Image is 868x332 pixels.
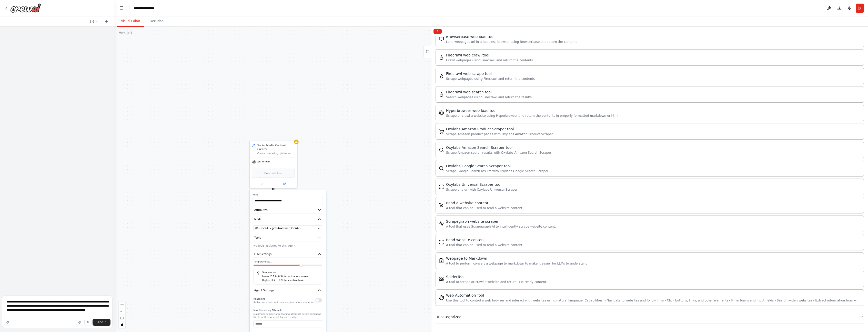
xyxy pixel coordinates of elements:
div: Firecrawl web crawl tool [446,53,533,58]
div: A tool to perform convert a webpage to markdown to make it easier for LLMs to understand [446,261,588,266]
nav: breadcrumb [134,6,160,11]
img: Scrapewebsitetool [439,240,444,245]
img: Scrapeelementfromwebsitetool [439,203,444,208]
div: Scrape or crawl a website using Hyperbrowser and return the contents in properly formatted markdo... [446,114,618,118]
img: Hyperbrowserloadtool [439,110,444,115]
button: Upload files [76,319,83,326]
span: Send [96,320,103,324]
button: Tools [253,234,323,241]
button: Send [93,319,110,326]
button: Attributes [253,206,323,213]
img: Oxylabsamazonproductscrapertool [439,129,444,134]
label: Max Reasoning Attempts [254,309,322,312]
div: Firecrawl web scrape tool [446,71,535,76]
div: A tool that uses Scrapegraph AI to intelligently scrape website content. [446,224,556,229]
img: Browserbaseloadtool [439,36,444,42]
div: Load webpages url in a headless browser using Browserbase and return the contents [446,40,577,44]
p: Lower (0.1 to 0.3) for factual responses. [262,275,319,278]
p: No tools assigned to this agent. [254,244,322,248]
img: Serplywebpagetomarkdowntool [439,258,444,263]
span: LLM Settings [254,252,271,256]
button: Open in side panel [274,182,296,186]
img: Firecrawlscrapewebsitetool [439,73,444,79]
button: Agent Settings [253,287,323,294]
div: Scrape any url with Oxylabs Universal Scraper [446,188,518,192]
p: Reflect on a task and create a plan before execution [254,301,314,304]
div: Scrape Google Search results with Oxylabs Google Search Scraper [446,169,548,173]
span: Tools [254,236,261,240]
div: Oxylabs Amazon Search Scraper tool [446,145,551,150]
div: Social Media Content Creator [257,143,295,151]
span: Attributes [254,208,268,212]
img: Oxylabsuniversalscrapertool [439,184,444,189]
div: Web Automation Tool [446,293,861,298]
button: zoom in [119,301,125,308]
button: Model [253,216,323,223]
div: Oxylabs Google Search Scraper tool [446,163,548,169]
div: Webpage to Markdown [446,256,588,261]
div: Use this tool to control a web browser and interact with websites using natural language. Capabil... [446,298,861,302]
button: LLM Settings [253,251,323,258]
div: SpiderTool [446,274,547,279]
div: Scrapegraph website scraper [446,219,556,224]
label: Role [253,193,323,196]
img: Spidertool [439,277,444,282]
p: Maximum number of reasoning attempts before executing the task. If empty, will try until ready. [254,313,322,319]
h5: Temperature [257,271,319,274]
button: toggle interactivity [119,321,125,328]
button: Start a new chat [102,18,110,25]
button: Toggle Sidebar [429,27,433,332]
img: Firecrawlcrawlwebsitetool [439,55,444,60]
button: Click to speak your automation idea [84,319,92,326]
span: Temperature: 0.7 [254,260,273,263]
button: Hide left sidebar [118,5,125,12]
button: Visual Editor [117,16,144,27]
div: Create compelling, platform-specific social media content including captions, hashtags, and post ... [257,152,295,155]
img: Logo [10,3,41,13]
div: Scrape Amazon product pages with Oxylabs Amazon Product Scraper [446,132,553,136]
div: A tool that can be used to read a website content. [446,206,523,210]
div: Firecrawl web search tool [446,90,532,95]
div: React Flow controls [119,301,125,328]
div: Crawl webpages using Firecrawl and return the contents [446,58,533,62]
p: Higher (0.7 to 0.9) for creative tasks. [262,278,319,282]
div: A tool that can be used to read a website content. [446,243,523,247]
span: gpt-4o-mini [257,160,270,163]
button: zoom out [119,308,125,315]
span: OpenAI - gpt-4o-mini (OpenAI) [259,226,300,230]
div: Scrape Amazon search results with Oxylabs Amazon Search Scraper [446,151,551,155]
img: Firecrawlsearchtool [439,92,444,97]
div: Browserbase web load tool [446,34,577,39]
div: Read website content [446,237,523,242]
div: A tool to scrape or crawl a website and return LLM-ready content. [446,280,547,284]
div: Oxylabs Amazon Product Scraper tool [446,126,553,132]
span: Reasoning [254,297,266,300]
img: Oxylabsgooglesearchscrapertool [439,166,444,171]
button: Improve this prompt [4,319,11,326]
button: Switch to previous chat [88,18,100,25]
span: Agent Settings [254,288,274,292]
div: Scrape webpages using Firecrawl and return the contents [446,77,535,81]
div: Oxylabs Universal Scraper tool [446,182,518,187]
img: Stagehandtool [439,295,444,300]
button: OpenAI - gpt-4o-mini (OpenAI) [254,225,322,231]
button: fit view [119,315,125,321]
span: Model [254,217,263,221]
div: Uncategorized [436,314,461,319]
img: Scrapegraphscrapetool [439,221,444,226]
button: Execution [144,16,168,27]
div: Version 1 [119,31,132,35]
button: Uncategorized [436,310,864,324]
img: Oxylabsamazonsearchscrapertool [439,147,444,152]
div: Search webpages using Firecrawl and return the results [446,95,532,99]
button: Collapse right sidebar [433,29,442,34]
span: Drop tools here [264,171,282,175]
div: Social Media Content CreatorCreate compelling, platform-specific social media content including c... [249,141,297,188]
div: Read a website content [446,200,523,206]
div: Hyperbrowser web load tool [446,108,618,113]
